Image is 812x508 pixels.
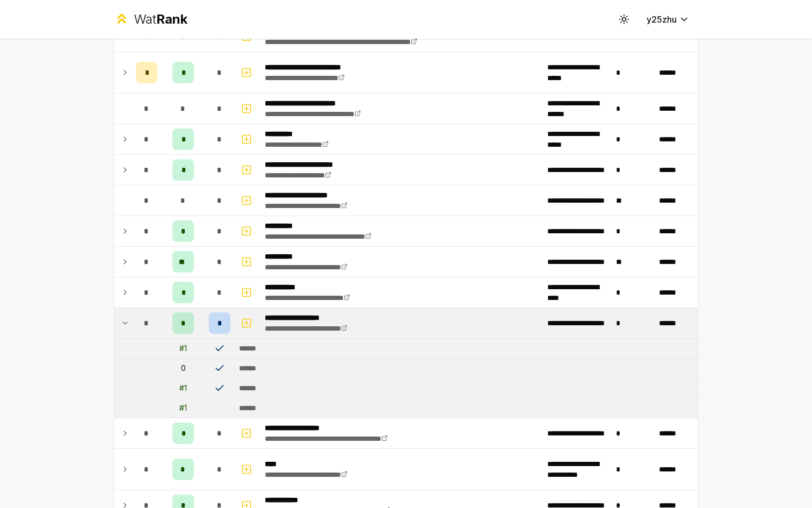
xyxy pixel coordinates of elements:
[179,343,187,354] div: # 1
[638,10,698,29] button: y25zhu
[134,11,187,28] div: Wat
[647,13,677,26] span: y25zhu
[162,359,205,378] td: 0
[114,11,187,28] a: WatRank
[179,383,187,393] div: # 1
[179,403,187,413] div: # 1
[156,11,187,27] span: Rank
